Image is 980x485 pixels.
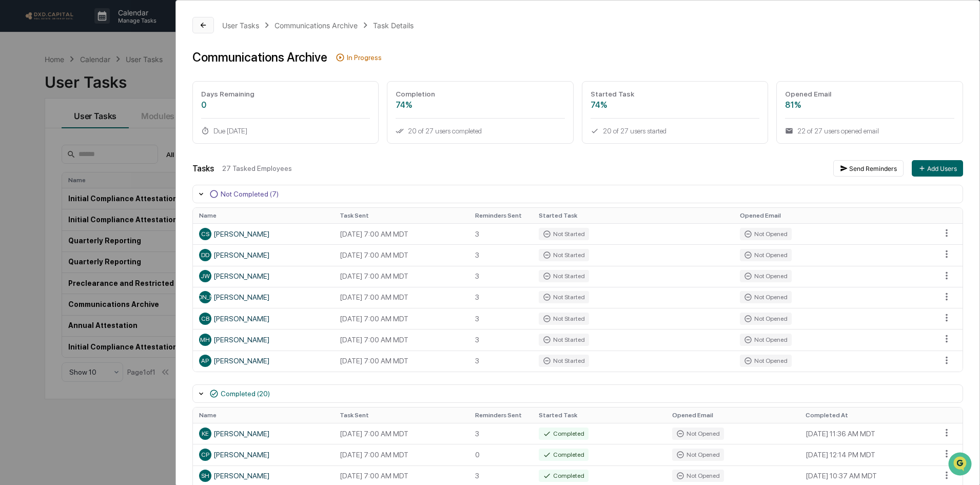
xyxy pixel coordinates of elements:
span: Preclearance [21,129,66,140]
div: 0 [201,100,370,110]
div: In Progress [347,53,382,62]
div: Not Opened [672,449,724,461]
div: Not Opened [672,470,724,482]
div: 27 Tasked Employees [222,164,825,172]
div: Not Opened [740,355,792,367]
th: Started Task [533,208,734,223]
td: [DATE] 7:00 AM MDT [334,244,469,265]
div: Communications Archive [275,21,358,30]
th: Task Sent [334,408,469,423]
div: [PERSON_NAME] [199,449,327,461]
a: 🖐️Preclearance [6,125,70,144]
span: AP [201,357,209,364]
td: 3 [469,329,533,350]
div: 74% [396,100,565,110]
div: Not Completed (7) [221,190,279,198]
img: 1746055101610-c473b297-6a78-478c-a979-82029cc54cd1 [10,79,29,97]
th: Opened Email [666,408,799,423]
div: 22 of 27 users opened email [785,127,954,135]
div: Not Started [539,355,589,367]
td: [DATE] 7:00 AM MDT [334,423,469,444]
div: Not Opened [740,270,792,282]
div: Communications Archive [192,50,327,65]
div: 81% [785,100,954,110]
td: [DATE] 12:14 PM MDT [799,444,935,465]
div: Not Opened [740,228,792,240]
div: Not Opened [740,291,792,303]
div: Not Opened [740,334,792,346]
span: KE [202,430,209,437]
th: Task Sent [334,208,469,223]
span: [PERSON_NAME] [181,294,229,301]
td: 3 [469,308,533,329]
td: [DATE] 7:00 AM MDT [334,287,469,308]
td: [DATE] 7:00 AM MDT [334,444,469,465]
div: [PERSON_NAME] [199,334,327,346]
td: [DATE] 7:00 AM MDT [334,351,469,372]
div: Task Details [373,21,414,30]
div: We're available if you need us! [35,89,130,97]
div: Completed [539,449,589,461]
button: Start new chat [174,82,187,94]
div: Started Task [591,90,760,98]
div: [PERSON_NAME] [199,355,327,367]
div: Not Started [539,270,589,282]
div: Due [DATE] [201,127,370,135]
div: [PERSON_NAME] [199,228,327,240]
div: [PERSON_NAME] [199,428,327,440]
th: Reminders Sent [469,208,533,223]
td: 3 [469,244,533,265]
div: 20 of 27 users completed [396,127,565,135]
div: Not Opened [672,428,724,440]
div: [PERSON_NAME] [199,270,327,282]
div: Completed (20) [221,390,270,398]
div: Completed [539,428,589,440]
div: Not Opened [740,313,792,325]
td: [DATE] 7:00 AM MDT [334,223,469,244]
span: Pylon [102,174,124,182]
th: Opened Email [734,208,935,223]
span: JW [201,273,210,280]
th: Reminders Sent [469,408,533,423]
td: [DATE] 7:00 AM MDT [334,329,469,350]
div: Completion [396,90,565,98]
th: Started Task [533,408,666,423]
span: Data Lookup [21,149,65,159]
span: CB [201,315,209,322]
td: 3 [469,266,533,287]
span: CS [201,230,209,238]
div: 🔎 [10,150,18,158]
button: Send Reminders [833,160,904,177]
span: MH [200,336,210,343]
div: Not Started [539,334,589,346]
button: Add Users [912,160,963,177]
div: Not Started [539,291,589,303]
div: User Tasks [222,21,259,30]
td: 3 [469,223,533,244]
div: Tasks [192,164,214,173]
td: [DATE] 7:00 AM MDT [334,266,469,287]
div: 🖐️ [10,130,18,139]
div: Days Remaining [201,90,370,98]
div: Completed [539,470,589,482]
div: 20 of 27 users started [591,127,760,135]
span: CP [201,451,209,458]
div: Opened Email [785,90,954,98]
div: Start new chat [35,79,168,89]
div: Not Started [539,249,589,261]
p: How can we help? [10,22,187,38]
div: [PERSON_NAME] [199,291,327,303]
a: Powered byPylon [72,173,124,182]
td: [DATE] 7:00 AM MDT [334,308,469,329]
div: Not Started [539,228,589,240]
th: Completed At [799,408,935,423]
th: Name [193,208,334,223]
a: 🔎Data Lookup [6,145,69,163]
td: 3 [469,351,533,372]
div: 74% [591,100,760,110]
span: DD [201,251,209,259]
div: [PERSON_NAME] [199,470,327,482]
div: Not Opened [740,249,792,261]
